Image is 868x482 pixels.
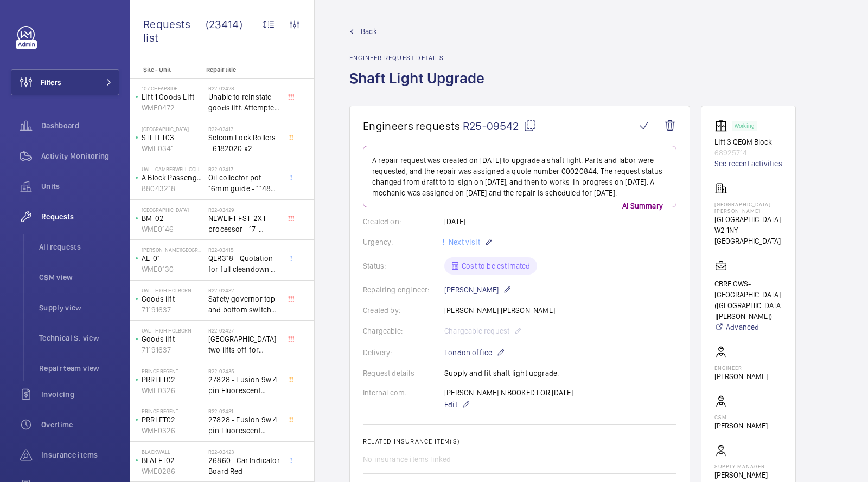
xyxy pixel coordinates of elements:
span: Next visit [446,238,480,246]
span: Overtime [41,419,119,430]
h2: Engineer request details [349,54,491,62]
p: WME0146 [142,224,204,235]
p: 68925714 [714,147,782,158]
span: Repair team view [39,363,119,374]
p: 71191637 [142,304,204,315]
p: 107 Cheapside [142,85,204,92]
p: WME0286 [142,466,204,477]
p: BM-02 [142,213,204,224]
p: W2 1NY [GEOGRAPHIC_DATA] [714,225,782,246]
p: [GEOGRAPHIC_DATA] [714,214,782,225]
span: 27828 - Fusion 9w 4 pin Fluorescent Lamp / Bulb - Used on Prince regent lift No2 car top test con... [208,374,280,396]
span: R25-09542 [463,119,537,133]
h2: R22-02428 [208,85,280,92]
p: Prince Regent [142,368,204,374]
span: Units [41,181,119,192]
h2: R22-02435 [208,368,280,374]
h2: R22-02417 [208,166,280,172]
p: Repair title [206,66,278,74]
p: Blackwall [142,448,204,455]
p: [PERSON_NAME] [714,420,768,431]
p: Engineer [714,364,768,371]
p: Site - Unit [130,66,202,74]
p: WME0326 [142,385,204,396]
p: Working [735,124,754,128]
h2: R22-02415 [208,246,280,253]
img: elevator.svg [714,119,732,132]
p: [GEOGRAPHIC_DATA][PERSON_NAME] [714,201,782,214]
p: [GEOGRAPHIC_DATA] [142,206,204,213]
p: WME0341 [142,143,204,154]
p: WME0326 [142,425,204,436]
h2: Related insurance item(s) [363,438,676,445]
span: Technical S. view [39,333,119,343]
h2: R22-02427 [208,327,280,334]
span: Safety governor top and bottom switches not working from an immediate defect. Lift passenger lift... [208,294,280,315]
p: [PERSON_NAME][GEOGRAPHIC_DATA] [142,246,204,253]
span: Activity Monitoring [41,151,119,161]
p: Goods lift [142,334,204,344]
p: Supply manager [714,463,782,470]
p: [GEOGRAPHIC_DATA] [142,126,204,132]
h2: R22-02423 [208,448,280,455]
span: Back [361,26,377,37]
p: Lift 1 Goods Lift [142,92,204,102]
h1: Shaft Light Upgrade [349,68,491,106]
span: Oil collector pot 16mm guide - 11482 x2 [208,172,280,194]
p: CBRE GWS- [GEOGRAPHIC_DATA] ([GEOGRAPHIC_DATA][PERSON_NAME]) [714,278,782,322]
span: Invoicing [41,389,119,400]
p: [PERSON_NAME] [444,283,512,296]
p: STLLFT03 [142,132,204,143]
p: Goods lift [142,294,204,304]
span: Requests [41,211,119,222]
h2: R22-02429 [208,206,280,213]
p: 71191637 [142,344,204,355]
p: CSM [714,414,768,420]
p: AE-01 [142,253,204,264]
h2: R22-02431 [208,408,280,414]
span: Edit [444,399,457,410]
p: UAL - High Holborn [142,327,204,334]
span: Engineers requests [363,119,461,133]
span: Supply view [39,302,119,313]
span: CSM view [39,272,119,283]
span: [GEOGRAPHIC_DATA] two lifts off for safety governor rope switches at top and bottom. Immediate de... [208,334,280,355]
span: Selcom Lock Rollers - 6182020 x2 ----- [208,132,280,154]
p: BLALFT02 [142,455,204,466]
p: Lift 3 QEQM Block [714,136,782,147]
button: Filters [11,69,119,95]
span: Filters [41,77,61,88]
p: WME0130 [142,264,204,275]
span: 26860 - Car Indicator Board Red - [208,455,280,477]
span: NEWLIFT FST-2XT processor - 17-02000003 1021,00 euros x1 [208,213,280,235]
p: PRRLFT02 [142,374,204,385]
p: [PERSON_NAME] [714,371,768,382]
span: Insurance items [41,450,119,460]
span: 27828 - Fusion 9w 4 pin Fluorescent Lamp / Bulb - Used on Prince regent lift No2 car top test con... [208,414,280,436]
p: A Block Passenger Lift 2 (B) L/H [142,172,204,183]
p: UAL - Camberwell College of Arts [142,166,204,172]
p: UAL - High Holborn [142,287,204,294]
a: See recent activities [714,158,782,169]
h2: R22-02432 [208,287,280,294]
p: Prince Regent [142,408,204,414]
p: London office [444,346,505,359]
p: AI Summary [618,200,667,211]
span: All requests [39,242,119,252]
span: Requests list [143,17,206,44]
span: Dashboard [41,120,119,131]
h2: R22-02413 [208,126,280,132]
p: A repair request was created on [DATE] to upgrade a shaft light. Parts and labor were requested, ... [372,155,667,198]
p: WME0472 [142,102,204,113]
p: 88043218 [142,183,204,194]
span: Unable to reinstate goods lift. Attempted to swap control boards with PL2, no difference. Technic... [208,92,280,113]
p: PRRLFT02 [142,414,204,425]
a: Advanced [714,322,782,333]
span: QLR318 - Quotation for full cleandown of lift and motor room at, Workspace, [PERSON_NAME][GEOGRAP... [208,253,280,275]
